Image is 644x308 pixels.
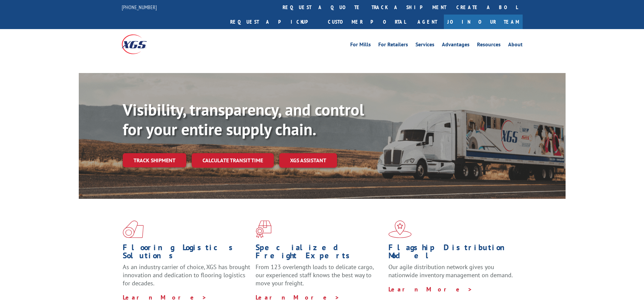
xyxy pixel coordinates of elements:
[388,220,412,238] img: xgs-icon-flagship-distribution-model-red
[388,285,473,293] a: Learn More >
[123,293,207,301] a: Learn More >
[123,153,186,167] a: Track shipment
[415,42,434,49] a: Services
[192,153,274,168] a: Calculate transit time
[508,42,523,49] a: About
[411,15,444,29] a: Agent
[256,220,271,238] img: xgs-icon-focused-on-flooring-red
[123,243,251,263] h1: Flooring Logistics Solutions
[256,263,383,293] p: From 123 overlength loads to delicate cargo, our experienced staff knows the best way to move you...
[225,15,323,29] a: Request a pickup
[279,153,337,168] a: XGS ASSISTANT
[256,243,383,263] h1: Specialized Freight Experts
[477,42,501,49] a: Resources
[442,42,470,49] a: Advantages
[378,42,408,49] a: For Retailers
[123,263,250,287] span: As an industry carrier of choice, XGS has brought innovation and dedication to flooring logistics...
[388,243,516,263] h1: Flagship Distribution Model
[388,263,513,279] span: Our agile distribution network gives you nationwide inventory management on demand.
[123,220,144,238] img: xgs-icon-total-supply-chain-intelligence-red
[122,4,157,10] a: [PHONE_NUMBER]
[123,99,364,140] b: Visibility, transparency, and control for your entire supply chain.
[256,293,340,301] a: Learn More >
[323,15,411,29] a: Customer Portal
[444,15,523,29] a: Join Our Team
[350,42,371,49] a: For Mills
